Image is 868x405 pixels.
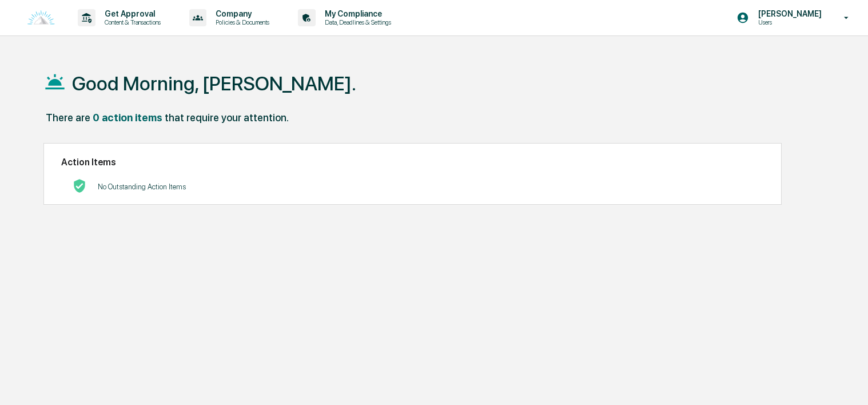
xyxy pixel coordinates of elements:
[46,112,90,124] div: There are
[749,18,827,26] p: Users
[165,112,289,124] div: that require your attention.
[95,18,166,26] p: Content & Transactions
[749,9,827,18] p: [PERSON_NAME]
[72,72,356,95] h1: Good Morning, [PERSON_NAME].
[98,182,186,191] p: No Outstanding Action Items
[73,179,86,193] img: No Actions logo
[93,112,162,124] div: 0 action items
[95,9,166,18] p: Get Approval
[206,18,275,26] p: Policies & Documents
[206,9,275,18] p: Company
[316,9,397,18] p: My Compliance
[61,157,765,168] h2: Action Items
[316,18,397,26] p: Data, Deadlines & Settings
[27,10,55,26] img: logo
